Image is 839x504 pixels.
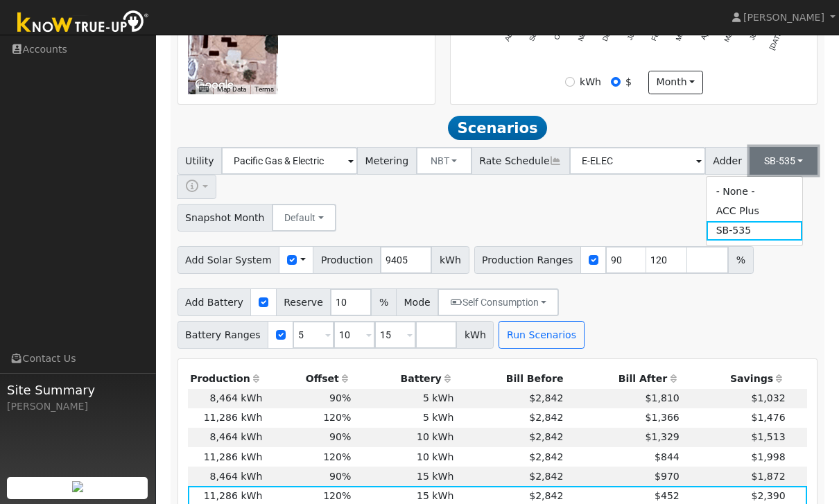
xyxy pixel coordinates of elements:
button: month [648,71,703,94]
span: 120% [323,412,351,423]
td: 11,286 kWh [188,408,265,428]
span: kWh [431,246,469,274]
span: Production [313,246,381,274]
input: $ [611,77,621,87]
td: 8,464 kWh [188,428,265,447]
button: SB-535 [750,147,818,175]
img: Google [191,76,237,94]
span: Reserve [276,288,331,316]
text: Feb [650,28,662,42]
label: $ [625,75,632,89]
span: Snapshot Month [178,204,273,232]
a: SB-535 [707,221,803,241]
td: 15 kWh [354,467,456,486]
span: % [728,246,753,274]
span: 90% [329,431,351,442]
img: retrieve [72,481,83,492]
text: Mar [675,28,687,42]
text: Nov [577,28,589,43]
span: Battery Ranges [178,321,269,349]
text: Jan [626,28,638,42]
span: Utility [178,147,223,175]
span: 90% [329,471,351,482]
span: Add Battery [178,288,252,316]
span: [PERSON_NAME] [743,12,824,23]
div: [PERSON_NAME] [7,399,148,414]
td: 10 kWh [354,428,456,447]
th: Bill Before [456,370,566,389]
input: Select a Rate Schedule [569,147,706,175]
text: Jun [748,28,760,42]
button: Self Consumption [438,288,559,316]
th: Production [188,370,265,389]
text: [DATE] [768,28,784,51]
span: Site Summary [7,381,148,399]
span: $2,842 [529,431,563,442]
span: Metering [357,147,417,175]
a: Open this area in Google Maps (opens a new window) [191,76,237,94]
span: $1,810 [646,392,680,403]
span: $2,842 [529,471,563,482]
text: Dec [601,28,613,43]
span: $1,476 [751,412,785,423]
span: $1,998 [751,451,785,462]
a: Terms (opens in new tab) [254,85,274,93]
button: NBT [416,147,472,175]
span: $1,329 [646,431,680,442]
input: Select a Utility [221,147,358,175]
text: Sep [528,28,540,42]
button: Map Data [217,85,246,94]
span: $2,842 [529,451,563,462]
span: $1,032 [751,392,785,403]
text: Apr [700,28,711,41]
span: kWh [456,321,494,349]
span: Adder [705,147,750,175]
span: Mode [396,288,438,316]
span: $844 [655,451,680,462]
span: 120% [323,451,351,462]
img: Know True-Up [10,8,156,39]
span: $2,842 [529,490,563,501]
td: 10 kWh [354,447,456,467]
span: 90% [329,392,351,403]
text: Aug [503,28,515,43]
text: Oct [553,28,564,41]
span: 120% [323,490,351,501]
input: kWh [565,77,575,87]
span: % [371,288,396,316]
span: $1,366 [646,412,680,423]
a: ACC Plus [707,202,803,221]
button: Default [272,204,336,232]
span: Add Solar System [178,246,280,274]
span: $2,842 [529,412,563,423]
label: kWh [580,75,601,89]
span: Savings [730,373,773,384]
span: $2,842 [529,392,563,403]
span: $970 [655,471,680,482]
button: Run Scenarios [499,321,584,349]
td: 5 kWh [354,408,456,428]
text: May [723,28,736,44]
th: Battery [354,370,456,389]
td: 5 kWh [354,389,456,408]
span: $1,872 [751,471,785,482]
span: Scenarios [448,116,547,141]
span: $1,513 [751,431,785,442]
th: Offset [265,370,354,389]
span: $2,390 [751,490,785,501]
span: Rate Schedule [472,147,570,175]
span: $452 [655,490,680,501]
td: 8,464 kWh [188,467,265,486]
td: 8,464 kWh [188,389,265,408]
th: Bill After [566,370,682,389]
button: Keyboard shortcuts [199,85,209,94]
a: - None - [707,182,803,201]
span: Production Ranges [474,246,581,274]
td: 11,286 kWh [188,447,265,467]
